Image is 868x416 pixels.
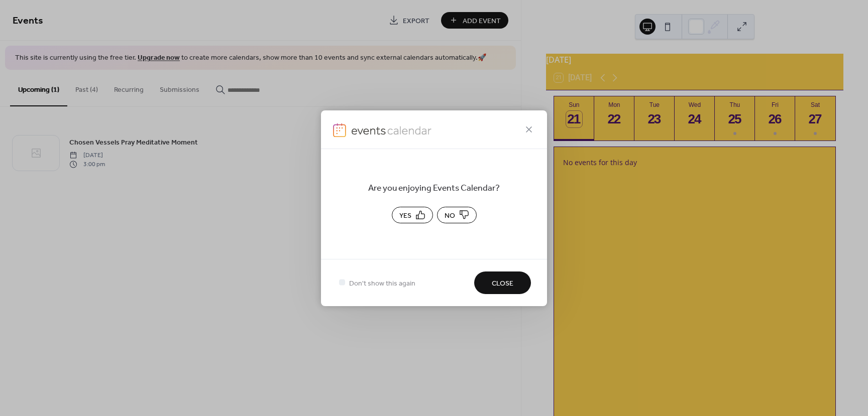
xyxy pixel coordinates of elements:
button: Yes [392,207,433,223]
span: Yes [399,210,411,221]
span: Are you enjoying Events Calendar? [337,181,531,195]
img: logo-icon [351,123,432,137]
button: Close [474,271,531,294]
button: No [437,207,477,223]
span: Don't show this again [349,278,415,289]
span: No [445,210,455,221]
span: Close [492,278,513,289]
img: logo-icon [333,123,346,137]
